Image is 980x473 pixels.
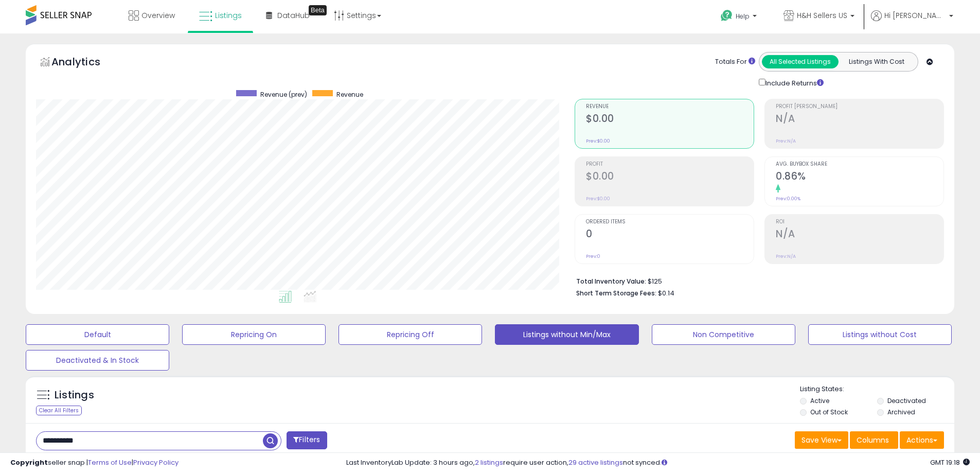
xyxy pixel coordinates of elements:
[776,138,796,144] small: Prev: N/A
[215,10,242,21] span: Listings
[309,5,327,15] div: Tooltip anchor
[884,10,946,21] span: Hi [PERSON_NAME]
[141,10,175,21] span: Overview
[751,77,836,89] div: Include Returns
[586,196,610,202] small: Prev: $0.00
[133,458,179,467] a: Privacy Policy
[850,431,898,449] button: Columns
[810,408,848,416] label: Out of Stock
[715,57,755,67] div: Totals For
[887,408,915,416] label: Archived
[586,219,754,225] span: Ordered Items
[808,324,952,345] button: Listings without Cost
[576,274,936,287] li: $125
[287,431,327,449] button: Filters
[586,162,754,167] span: Profit
[887,396,926,405] label: Deactivated
[576,277,646,286] b: Total Inventory Value:
[55,388,94,402] h5: Listings
[568,458,623,467] a: 29 active listings
[336,90,363,99] span: Revenue
[586,104,754,110] span: Revenue
[346,458,970,468] div: Last InventoryLab Update: 3 hours ago, require user action, not synced.
[26,350,169,371] button: Deactivated & In Stock
[736,12,750,21] span: Help
[652,324,795,345] button: Non Competitive
[576,289,656,297] b: Short Term Storage Fees:
[586,228,754,242] h2: 0
[776,253,796,259] small: Prev: N/A
[26,324,169,345] button: Default
[475,458,503,467] a: 2 listings
[586,138,610,144] small: Prev: $0.00
[182,324,326,345] button: Repricing On
[776,196,800,202] small: Prev: 0.00%
[658,288,674,298] span: $0.14
[930,458,970,467] span: 2025-09-9 19:18 GMT
[871,10,953,33] a: Hi [PERSON_NAME]
[277,10,310,21] span: DataHub
[838,55,915,68] button: Listings With Cost
[712,2,767,33] a: Help
[776,104,943,110] span: Profit [PERSON_NAME]
[260,90,307,99] span: Revenue (prev)
[51,55,120,72] h5: Analytics
[795,431,848,449] button: Save View
[776,170,943,184] h2: 0.86%
[720,9,733,22] i: Get Help
[776,219,943,225] span: ROI
[586,170,754,184] h2: $0.00
[776,113,943,127] h2: N/A
[776,228,943,242] h2: N/A
[900,431,944,449] button: Actions
[10,458,48,467] strong: Copyright
[495,324,638,345] button: Listings without Min/Max
[338,324,482,345] button: Repricing Off
[800,384,954,394] p: Listing States:
[776,162,943,167] span: Avg. Buybox Share
[810,396,829,405] label: Active
[762,55,839,68] button: All Selected Listings
[10,458,179,468] div: seller snap | |
[586,113,754,127] h2: $0.00
[36,406,82,415] div: Clear All Filters
[586,253,600,259] small: Prev: 0
[797,10,847,21] span: H&H Sellers US
[88,458,132,467] a: Terms of Use
[857,435,889,445] span: Columns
